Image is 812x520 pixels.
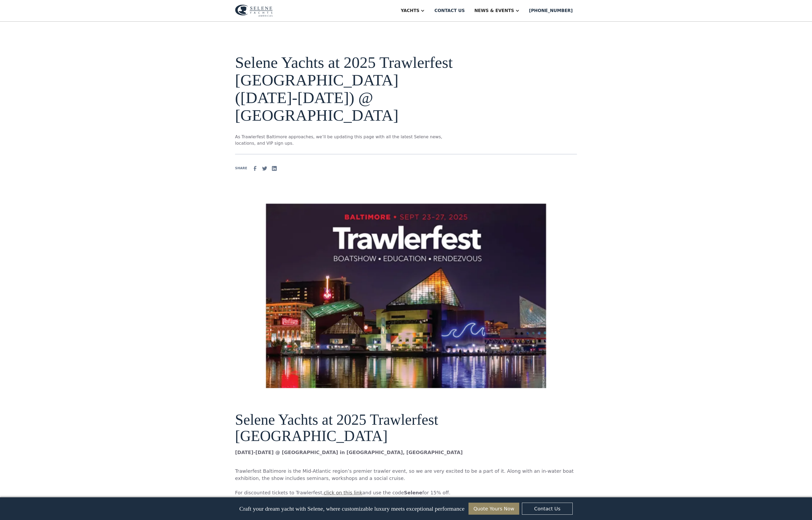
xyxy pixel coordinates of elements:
[235,134,457,147] p: As Trawlerfest Baltimore approaches, we’ll be updating this page with all the latest Selene news,...
[235,412,577,444] h1: Selene Yachts at 2025 Trawlerfest [GEOGRAPHIC_DATA]
[324,490,362,495] a: click on this link
[235,460,577,496] p: ‍ Trawlerfest Baltimore is the Mid-Atlantic region’s premier trawler event, so we are very excite...
[529,7,573,14] div: [PHONE_NUMBER]
[235,5,273,17] img: logo
[235,166,247,171] div: SHARE
[252,165,258,172] img: facebook
[401,7,419,14] div: Yachts
[239,505,464,512] p: Craft your dream yacht with Selene, where customizable luxury meets exceptional performance
[522,503,573,515] a: Contact Us
[235,204,577,388] img: Selene Yachts at 2025 Trawlerfest Baltimore (September 23-27) @ Harbor East Marina
[261,165,268,172] img: Twitter
[474,7,514,14] div: News & EVENTS
[404,490,422,495] strong: Selene
[235,450,463,455] strong: [DATE]-[DATE] @ [GEOGRAPHIC_DATA] in [GEOGRAPHIC_DATA], [GEOGRAPHIC_DATA]
[271,165,278,172] img: Linkedin
[469,503,519,515] a: Quote Yours Now
[235,54,457,124] h1: Selene Yachts at 2025 Trawlerfest [GEOGRAPHIC_DATA] ([DATE]-[DATE]) @ [GEOGRAPHIC_DATA]
[434,7,465,14] div: Contact us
